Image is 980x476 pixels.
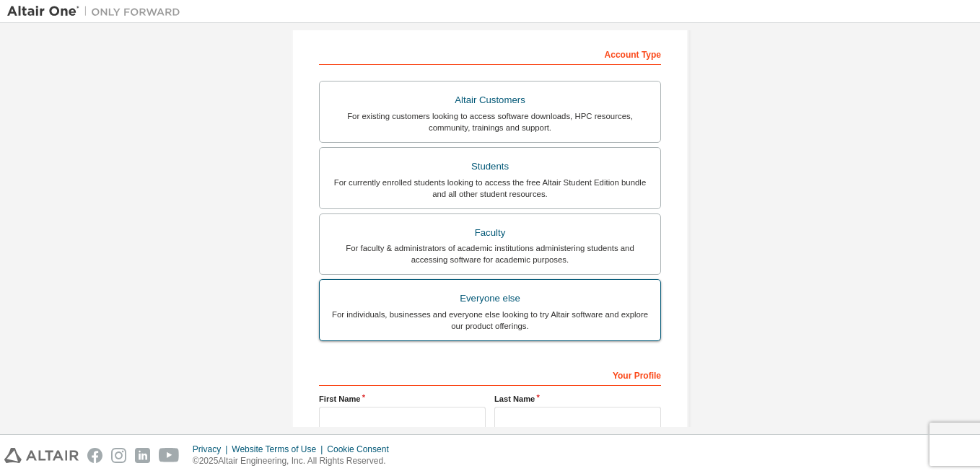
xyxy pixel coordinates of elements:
[111,448,126,463] img: instagram.svg
[7,4,188,19] img: Altair One
[87,448,102,463] img: facebook.svg
[319,363,661,386] div: Your Profile
[135,448,150,463] img: linkedin.svg
[319,42,661,65] div: Account Type
[328,309,652,332] div: For individuals, businesses and everyone else looking to try Altair software and explore our prod...
[193,455,398,467] p: © 2025 Altair Engineering, Inc. All Rights Reserved.
[328,223,652,243] div: Faculty
[328,288,652,309] div: Everyone else
[328,242,652,265] div: For faculty & administrators of academic institutions administering students and accessing softwa...
[232,444,327,455] div: Website Terms of Use
[4,448,79,463] img: altair_logo.svg
[328,110,652,133] div: For existing customers looking to access software downloads, HPC resources, community, trainings ...
[193,444,232,455] div: Privacy
[328,157,652,177] div: Students
[159,448,180,463] img: youtube.svg
[328,177,652,200] div: For currently enrolled students looking to access the free Altair Student Edition bundle and all ...
[494,393,661,405] label: Last Name
[319,393,486,405] label: First Name
[328,90,652,110] div: Altair Customers
[327,444,397,455] div: Cookie Consent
